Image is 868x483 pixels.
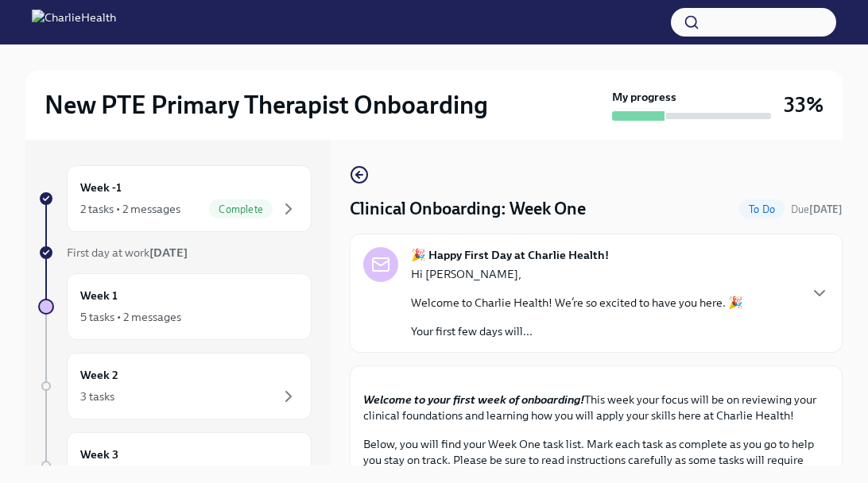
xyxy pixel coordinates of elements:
[363,392,584,407] strong: Welcome to your first week of onboarding!
[80,179,122,196] h6: Week -1
[149,245,188,260] strong: [DATE]
[809,203,843,215] strong: [DATE]
[80,366,118,384] h6: Week 2
[38,245,312,261] a: First day at work[DATE]
[209,203,273,215] span: Complete
[363,392,829,423] p: This week your focus will be on reviewing your clinical foundations and learning how you will app...
[80,388,114,404] div: 3 tasks
[80,446,118,463] h6: Week 3
[411,295,743,311] p: Welcome to Charlie Health! We’re so excited to have you here. 🎉
[38,273,312,340] a: Week 15 tasks • 2 messages
[67,245,188,260] span: First day at work
[80,201,180,217] div: 2 tasks • 2 messages
[411,266,743,282] p: Hi [PERSON_NAME],
[791,202,843,217] span: October 11th, 2025 10:00
[38,165,312,232] a: Week -12 tasks • 2 messagesComplete
[45,89,488,121] h2: New PTE Primary Therapist Onboarding
[80,309,181,325] div: 5 tasks • 2 messages
[411,323,743,339] p: Your first few days will...
[784,91,823,119] h3: 33%
[350,197,586,221] h4: Clinical Onboarding: Week One
[38,353,312,419] a: Week 23 tasks
[739,203,785,215] span: To Do
[791,203,843,215] span: Due
[612,89,676,105] strong: My progress
[80,287,118,304] h6: Week 1
[32,10,116,35] img: CharlieHealth
[411,247,609,263] strong: 🎉 Happy First Day at Charlie Health!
